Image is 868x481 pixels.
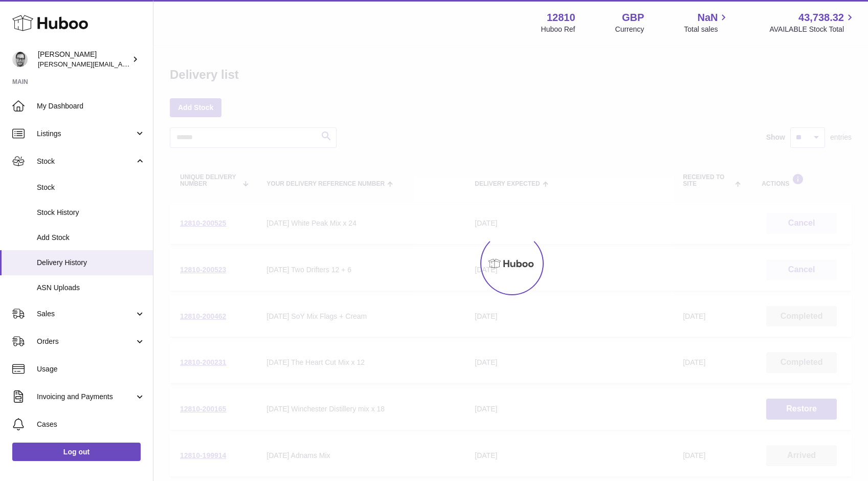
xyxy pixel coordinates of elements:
strong: GBP [622,11,644,25]
a: 43,738.32 AVAILABLE Stock Total [769,11,856,34]
div: [PERSON_NAME] [38,50,130,69]
span: Total sales [684,25,729,34]
span: NaN [697,11,718,25]
span: Listings [37,129,135,139]
span: [PERSON_NAME][EMAIL_ADDRESS][DOMAIN_NAME] [38,60,205,68]
span: Stock History [37,208,145,217]
span: Stock [37,157,135,166]
span: Add Stock [37,233,145,243]
span: ASN Uploads [37,283,145,293]
span: Sales [37,309,135,319]
strong: 12810 [547,11,575,25]
span: Stock [37,183,145,192]
div: Currency [615,25,644,34]
span: 43,738.32 [798,11,844,25]
span: Orders [37,337,135,346]
span: My Dashboard [37,101,145,111]
a: NaN Total sales [684,11,729,34]
a: Log out [12,443,141,461]
div: Huboo Ref [541,25,575,34]
span: Cases [37,420,145,429]
span: Invoicing and Payments [37,392,135,402]
span: AVAILABLE Stock Total [769,25,856,34]
img: alex@digidistiller.com [12,52,28,67]
span: Delivery History [37,258,145,268]
span: Usage [37,364,145,374]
